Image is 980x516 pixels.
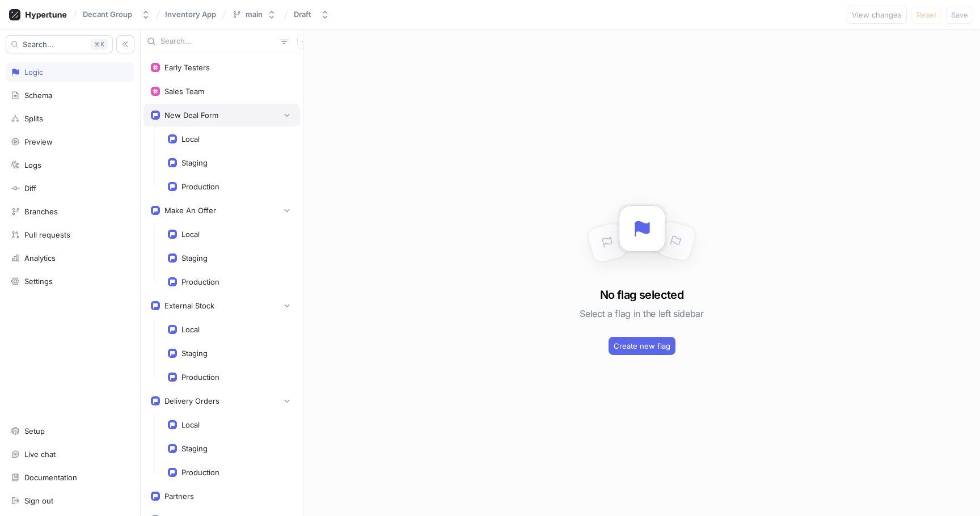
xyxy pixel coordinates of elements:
button: main [227,5,281,24]
div: Branches [24,207,58,216]
button: Draft [289,5,334,24]
button: Reset [911,6,941,24]
button: Create new flag [609,337,675,355]
button: Save [946,6,973,24]
button: Search...K [6,35,113,53]
div: Setup [24,426,45,435]
div: External Stock [164,301,214,310]
div: Documentation [24,473,77,482]
div: Local [181,230,200,239]
div: Logs [24,160,41,170]
button: View changes [847,6,907,24]
input: Search... [160,36,276,47]
div: Logic [24,67,43,77]
div: Splits [24,114,43,123]
div: Analytics [24,253,56,263]
span: Create new flag [614,342,670,349]
div: Production [181,373,219,382]
button: Decant Group [78,5,155,24]
div: Production [181,182,219,191]
div: Decant Group [83,10,132,19]
h3: No flag selected [600,286,683,303]
div: New Deal Form [164,111,218,120]
div: Early Testers [164,63,210,72]
div: Preview [24,137,53,146]
h5: Select a flag in the left sidebar [580,303,703,324]
div: Make An Offer [164,206,216,215]
span: Reset [916,11,936,18]
div: Live chat [24,450,56,459]
div: Staging [181,158,208,167]
a: Documentation [6,468,134,487]
div: Schema [24,91,52,100]
div: Sales Team [164,87,204,96]
div: Diff [24,184,36,193]
span: View changes [852,11,902,18]
div: K [90,39,108,50]
span: Search... [23,41,54,48]
div: Staging [181,444,208,453]
span: Save [951,11,968,18]
div: Local [181,134,200,143]
div: Local [181,325,200,334]
div: Staging [181,253,208,263]
div: Production [181,468,219,477]
div: main [246,10,263,19]
div: Production [181,277,219,286]
div: Settings [24,277,53,286]
div: Delivery Orders [164,396,219,405]
div: Partners [164,492,194,501]
span: Inventory App [165,10,216,18]
div: Staging [181,349,208,358]
div: Draft [294,10,311,19]
div: Sign out [24,496,53,505]
div: Pull requests [24,230,70,239]
div: Local [181,420,200,429]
